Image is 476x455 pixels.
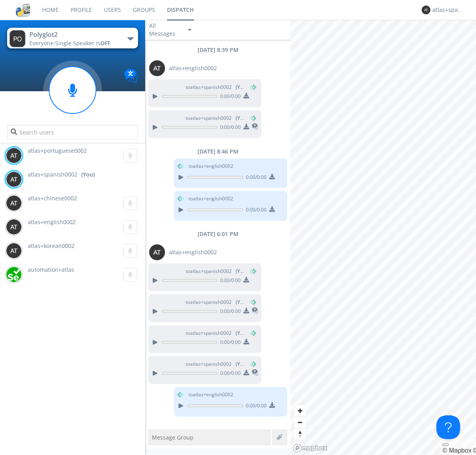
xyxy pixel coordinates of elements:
img: download media button [244,308,249,313]
img: download media button [269,402,275,408]
span: 0:00 / 0:00 [217,124,241,132]
span: to atlas+english0002 [188,163,233,170]
img: 373638.png [6,219,22,235]
img: 373638.png [10,30,25,47]
span: atlas+korean0002 [28,242,75,250]
iframe: Toggle Customer Support [436,415,460,439]
span: atlas+english0002 [169,64,217,72]
div: All Messages [149,22,181,38]
img: caret-down-sm.svg [188,29,191,31]
span: atlas+chinese0002 [28,194,77,202]
span: (You) [236,115,248,121]
span: 0:00 / 0:00 [217,308,241,317]
div: (You) [81,171,95,179]
img: translated-message [252,123,258,130]
span: Zoom out [294,417,306,428]
div: [DATE] 8:46 PM [145,148,290,156]
button: Toggle attribution [442,443,449,446]
a: Mapbox [442,447,471,454]
img: download media button [244,277,249,282]
span: 0:00 / 0:00 [217,93,241,102]
span: 0:00 / 0:00 [243,174,267,182]
a: Mapbox logo [293,443,328,453]
span: to atlas+spanish0002 [186,84,245,91]
input: Search users [7,125,138,139]
span: to atlas+english0002 [188,391,233,398]
img: download media button [244,370,249,375]
button: Polyglot2Everyone·Single Speaker isOFF [7,28,138,48]
span: 0:00 / 0:00 [217,277,241,286]
span: atlas+english0002 [169,248,217,256]
span: (You) [236,330,248,336]
span: (You) [236,84,248,90]
img: translated-message [252,307,258,314]
button: Reset bearing to north [294,428,306,440]
img: 373638.png [6,171,22,187]
span: to atlas+spanish0002 [186,268,245,275]
span: (You) [236,268,248,275]
span: Single Speaker is [55,39,110,47]
img: download media button [244,93,249,98]
span: 0:00 / 0:00 [217,370,241,378]
div: atlas+spanish0002 [432,6,462,14]
img: 373638.png [6,243,22,259]
span: This is a translated message [252,368,258,378]
div: [DATE] 6:01 PM [145,230,290,238]
span: (You) [236,299,248,305]
span: 0:00 / 0:00 [243,402,267,411]
button: Zoom in [294,405,306,417]
span: to atlas+spanish0002 [186,299,245,306]
span: This is a translated message [252,122,258,132]
img: 373638.png [149,60,165,76]
span: to atlas+english0002 [188,195,233,202]
img: 373638.png [6,195,22,211]
img: 373638.png [6,148,22,163]
img: Translation enabled [124,69,138,83]
span: atlas+spanish0002 [28,171,77,179]
span: This is a translated message [252,306,258,317]
img: download media button [269,206,275,212]
img: 373638.png [422,6,430,14]
span: (You) [236,361,248,367]
div: [DATE] 8:39 PM [145,46,290,54]
img: download media button [244,339,249,344]
button: Zoom out [294,417,306,428]
img: translated-message [252,369,258,376]
span: atlas+portuguese0002 [28,147,87,154]
span: automation+atlas [28,266,74,273]
span: to atlas+spanish0002 [186,361,245,368]
span: 0:00 / 0:00 [243,206,267,215]
span: to atlas+spanish0002 [186,330,245,337]
div: Everyone · [29,39,119,47]
span: 0:00 / 0:00 [217,339,241,347]
span: OFF [100,39,110,47]
img: cddb5a64eb264b2086981ab96f4c1ba7 [16,3,30,17]
img: 373638.png [149,244,165,260]
img: d2d01cd9b4174d08988066c6d424eccd [6,267,22,282]
div: Polyglot2 [29,30,119,39]
span: to atlas+spanish0002 [186,115,245,122]
span: atlas+english0002 [28,218,76,226]
img: download media button [269,174,275,179]
img: download media button [244,124,249,129]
